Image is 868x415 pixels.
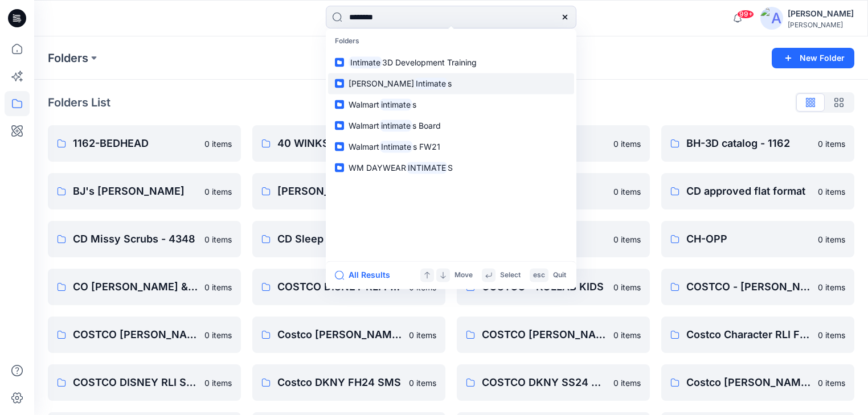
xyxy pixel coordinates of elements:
p: 0 items [613,377,641,389]
span: 3D Development Training [382,57,477,67]
a: BJ's [PERSON_NAME]0 items [48,173,241,209]
a: Costco Character RLI FH25 SMS0 items [661,317,854,353]
a: CD Sleep Macys0 items [252,221,445,257]
p: COSTCO [PERSON_NAME] FH24 SMS [73,327,198,343]
a: Intimate3D Development Training [328,52,574,73]
span: S [448,163,453,172]
mark: Intimate [414,77,448,90]
mark: intimate [379,98,412,111]
p: 0 items [204,281,232,293]
p: 0 items [409,377,436,389]
span: WM DAYWEAR [349,163,406,172]
p: Quit [553,269,566,281]
p: Select [500,269,521,281]
span: s [448,79,452,88]
a: COSTCO [PERSON_NAME] FH24 SMS0 items [48,317,241,353]
span: Walmart [349,121,379,130]
a: Walmartintimates [328,94,574,115]
mark: intimate [379,119,412,132]
p: 0 items [818,329,845,341]
span: s FW21 [413,142,440,151]
p: 0 items [613,233,641,245]
a: 1162-BEDHEAD0 items [48,125,241,162]
a: 40 WINKS1 item [252,125,445,162]
a: [PERSON_NAME] - 18010 items [252,173,445,209]
a: COSTCO [PERSON_NAME] SS24 SMS0 items [457,317,650,353]
p: Folders [328,31,574,52]
div: [PERSON_NAME] [788,20,854,29]
p: 0 items [818,138,845,150]
p: 0 items [613,329,641,341]
span: s Board [412,121,441,130]
p: BJ's [PERSON_NAME] [73,183,198,199]
a: CD Missy Scrubs - 43480 items [48,221,241,257]
a: COSTCO DKNY SS24 SMS0 items [457,364,650,401]
span: s [412,100,416,109]
p: CD Missy Scrubs - 4348 [73,231,198,247]
a: COSTCO DISNEY RLI SS240 items [48,364,241,401]
a: BH-3D catalog - 11620 items [661,125,854,162]
p: 0 items [204,377,232,389]
mark: INTIMATE [406,161,448,174]
p: 0 items [204,233,232,245]
a: CD approved flat format0 items [661,173,854,209]
mark: Intimate [379,140,413,153]
p: CD Sleep Macys [277,231,402,247]
p: 0 items [204,138,232,150]
p: esc [533,269,545,281]
p: 0 items [613,186,641,198]
p: COSTCO DISNEY RLI SS24 [73,375,198,391]
p: BH-3D catalog - 1162 [686,135,811,151]
a: COSTCO DISNEY RLI FH240 items [252,269,445,305]
p: Folders List [48,94,110,111]
p: 0 items [613,138,641,150]
p: CO [PERSON_NAME] & MARMAXX [73,279,198,295]
a: [PERSON_NAME]Intimates [328,73,574,94]
p: 40 WINKS [277,135,408,151]
mark: Intimate [349,56,382,69]
p: Costco [PERSON_NAME] FH25 SMS [277,327,402,343]
p: 0 items [818,186,845,198]
a: Folders [48,50,88,66]
button: New Folder [772,48,854,68]
p: CD approved flat format [686,183,811,199]
a: WM DAYWEARINTIMATES [328,157,574,178]
span: [PERSON_NAME] [349,79,414,88]
p: COSTCO DKNY SS24 SMS [482,375,607,391]
p: 0 items [613,281,641,293]
span: 99+ [737,10,754,19]
a: CH-OPP0 items [661,221,854,257]
span: Walmart [349,100,379,109]
img: avatar [760,7,783,30]
p: 0 items [409,329,436,341]
span: Walmart [349,142,379,151]
a: Costco DKNY FH24 SMS0 items [252,364,445,401]
button: All Results [335,268,398,282]
p: COSTCO - [PERSON_NAME] KIDS - DESIGN USE [686,279,811,295]
a: Walmartintimates Board [328,115,574,136]
p: Costco [PERSON_NAME] & [PERSON_NAME] FH24 SMS [686,375,811,391]
a: WalmartIntimates FW21 [328,136,574,157]
p: [PERSON_NAME] - 1801 [277,183,402,199]
p: 0 items [818,377,845,389]
p: CH-OPP [686,231,811,247]
p: Costco DKNY FH24 SMS [277,375,402,391]
p: 0 items [204,329,232,341]
p: 0 items [204,186,232,198]
a: Costco [PERSON_NAME] & [PERSON_NAME] FH24 SMS0 items [661,364,854,401]
p: Move [455,269,473,281]
p: Costco Character RLI FH25 SMS [686,327,811,343]
p: COSTCO DISNEY RLI FH24 [277,279,402,295]
div: [PERSON_NAME] [788,7,854,20]
p: 0 items [818,281,845,293]
a: CO [PERSON_NAME] & MARMAXX0 items [48,269,241,305]
p: COSTCO [PERSON_NAME] SS24 SMS [482,327,607,343]
p: 0 items [818,233,845,245]
a: Costco [PERSON_NAME] FH25 SMS0 items [252,317,445,353]
a: COSTCO - [PERSON_NAME] KIDS - DESIGN USE0 items [661,269,854,305]
p: 1162-BEDHEAD [73,135,198,151]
